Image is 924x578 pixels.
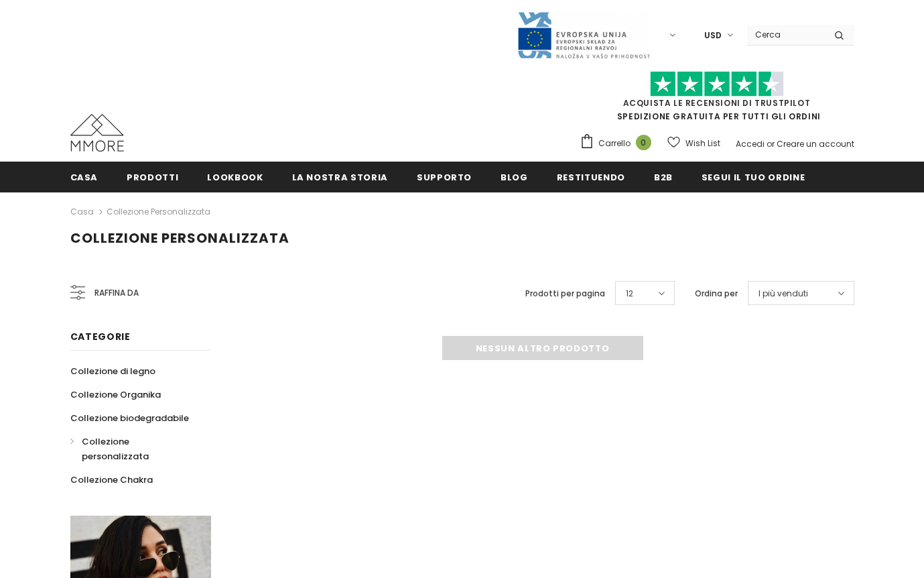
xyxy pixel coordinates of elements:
span: 12 [626,287,633,300]
a: Collezione Organika [70,383,161,406]
span: Wish List [685,137,720,150]
a: Collezione biodegradabile [70,406,189,430]
a: Blog [501,162,528,192]
span: Carrello [598,137,631,150]
span: Blog [501,171,528,184]
a: La nostra storia [292,162,388,192]
span: SPEDIZIONE GRATUITA PER TUTTI GLI ORDINI [580,77,854,122]
span: or [767,138,775,150]
span: Casa [70,171,98,184]
a: Accedi [736,138,765,150]
label: Ordina per [695,287,738,300]
img: Casi MMORE [70,114,124,152]
span: Prodotti [127,171,178,184]
span: Segui il tuo ordine [702,171,805,184]
span: Restituendo [557,171,625,184]
img: Javni Razpis [517,11,651,60]
span: La nostra storia [292,171,388,184]
a: Wish List [667,131,720,155]
span: Raffina da [94,286,139,300]
a: Prodotti [127,162,178,192]
a: Collezione personalizzata [70,430,196,468]
a: Restituendo [557,162,625,192]
span: B2B [654,171,673,184]
a: B2B [654,162,673,192]
span: USD [704,29,722,42]
a: Collezione di legno [70,359,155,383]
span: supporto [417,171,472,184]
span: Collezione di legno [70,365,155,378]
span: Collezione personalizzata [70,229,289,247]
a: supporto [417,162,472,192]
a: Collezione personalizzata [107,206,210,217]
a: Casa [70,204,94,220]
a: Javni Razpis [517,29,651,40]
span: Collezione Chakra [70,473,153,486]
span: Categorie [70,330,131,343]
input: Search Site [747,25,824,44]
a: Lookbook [207,162,263,192]
a: Creare un account [777,138,854,150]
span: Collezione biodegradabile [70,412,189,424]
span: I più venduti [758,287,808,300]
a: Collezione Chakra [70,468,153,492]
a: Casa [70,162,98,192]
span: Collezione Organika [70,388,161,401]
a: Carrello 0 [580,133,658,154]
span: Collezione personalizzata [82,435,149,463]
img: Fidati di Pilot Stars [650,71,784,97]
label: Prodotti per pagina [525,287,605,300]
span: 0 [636,135,651,150]
a: Acquista le recensioni di TrustPilot [623,97,811,109]
a: Segui il tuo ordine [702,162,805,192]
span: Lookbook [207,171,263,184]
